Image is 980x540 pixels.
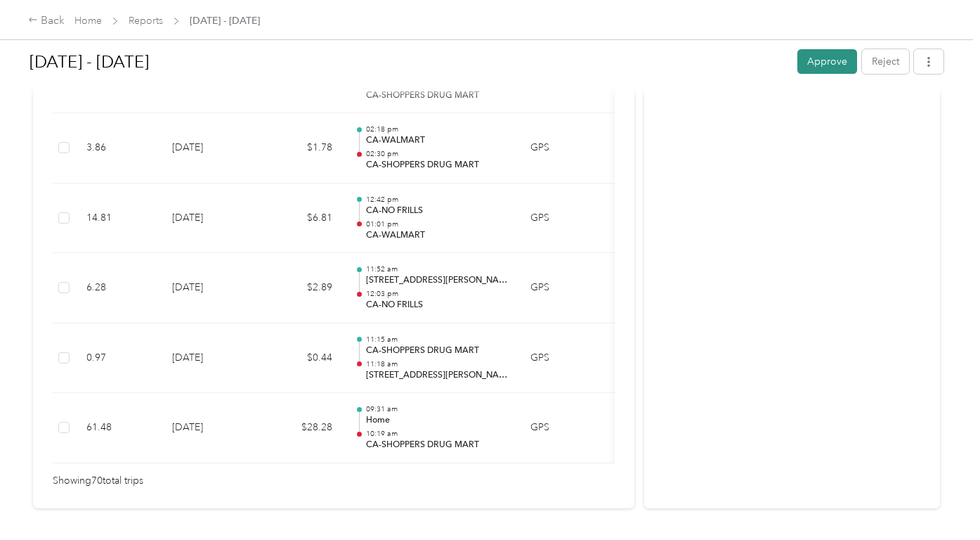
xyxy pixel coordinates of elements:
span: Showing 70 total trips [53,473,143,489]
p: 11:15 am [366,335,508,345]
td: Acosta - Apple/Inmar [610,393,716,463]
td: Acosta - Apple/Inmar [610,253,716,323]
td: 6.28 [75,253,161,323]
p: Home [366,414,508,427]
p: 02:18 pm [366,124,508,134]
td: $2.89 [259,253,344,323]
td: Acosta - Apple/Inmar [610,113,716,184]
p: 12:03 pm [366,289,508,299]
a: Home [74,15,102,27]
td: 14.81 [75,184,161,254]
td: $6.81 [259,184,344,254]
td: [DATE] [161,253,259,323]
span: [DATE] - [DATE] [190,13,260,28]
td: Acosta - Apple/Inmar [610,323,716,394]
p: 12:42 pm [366,195,508,205]
h1: Aug 17 - 30, 2025 [30,45,788,79]
p: 01:01 pm [366,219,508,229]
p: [STREET_ADDRESS][PERSON_NAME] [366,369,508,382]
td: Acosta - Apple/Inmar [610,184,716,254]
td: [DATE] [161,113,259,184]
td: $28.28 [259,393,344,463]
p: 11:18 am [366,359,508,369]
td: $1.78 [259,113,344,184]
p: CA-SHOPPERS DRUG MART [366,345,508,357]
td: GPS [519,113,610,184]
p: CA-WALMART [366,134,508,147]
td: 61.48 [75,393,161,463]
td: [DATE] [161,184,259,254]
td: 0.97 [75,323,161,394]
td: GPS [519,253,610,323]
td: GPS [519,323,610,394]
p: 09:31 am [366,404,508,414]
td: GPS [519,393,610,463]
iframe: Everlance-gr Chat Button Frame [901,461,980,540]
p: CA-SHOPPERS DRUG MART [366,439,508,451]
p: [STREET_ADDRESS][PERSON_NAME] [366,274,508,287]
td: 3.86 [75,113,161,184]
td: GPS [519,184,610,254]
div: Back [28,13,65,30]
a: Reports [129,15,163,27]
button: Reject [862,49,909,74]
p: 10:19 am [366,429,508,439]
p: CA-NO FRILLS [366,299,508,311]
td: $0.44 [259,323,344,394]
p: CA-SHOPPERS DRUG MART [366,159,508,172]
td: [DATE] [161,323,259,394]
button: Approve [797,49,857,74]
p: 02:30 pm [366,149,508,159]
td: [DATE] [161,393,259,463]
p: 11:52 am [366,264,508,274]
p: CA-NO FRILLS [366,205,508,217]
p: CA-WALMART [366,229,508,242]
